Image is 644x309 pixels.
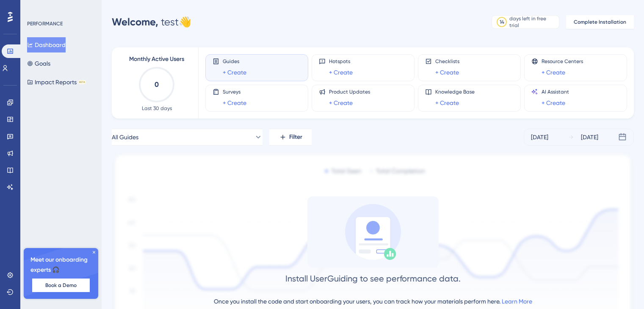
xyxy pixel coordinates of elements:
span: Surveys [223,88,246,95]
span: AI Assistant [542,88,569,95]
div: BETA [78,80,86,84]
span: Last 30 days [142,105,172,112]
span: Filter [289,132,302,142]
div: PERFORMANCE [27,20,63,27]
a: + Create [223,98,246,108]
span: Guides [223,58,246,65]
a: + Create [223,67,246,77]
div: [DATE] [581,132,598,142]
a: + Create [542,67,565,77]
span: Book a Demo [45,282,77,289]
span: Meet our onboarding experts 🎧 [30,255,91,275]
div: Once you install the code and start onboarding your users, you can track how your materials perfo... [214,296,532,306]
a: + Create [329,98,353,108]
button: Impact ReportsBETA [27,74,86,90]
div: [DATE] [531,132,548,142]
div: days left in free trial [509,15,556,29]
button: Goals [27,56,50,71]
span: Product Updates [329,88,370,95]
a: + Create [435,98,459,108]
a: + Create [329,67,353,77]
a: + Create [435,67,459,77]
button: Book a Demo [32,279,90,292]
span: Checklists [435,58,459,65]
span: Monthly Active Users [129,54,184,64]
button: Filter [269,129,312,146]
div: Install UserGuiding to see performance data. [285,273,461,284]
button: All Guides [112,129,263,146]
span: Complete Installation [574,19,626,25]
span: All Guides [112,132,138,142]
button: Complete Installation [566,15,634,29]
span: Resource Centers [542,58,583,65]
div: 14 [500,19,504,25]
a: + Create [542,98,565,108]
span: Knowledge Base [435,88,475,95]
span: Hotspots [329,58,353,65]
button: Dashboard [27,37,66,52]
a: Learn More [502,298,532,305]
span: Welcome, [112,16,158,28]
div: test 👋 [112,15,191,29]
text: 0 [155,80,159,88]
